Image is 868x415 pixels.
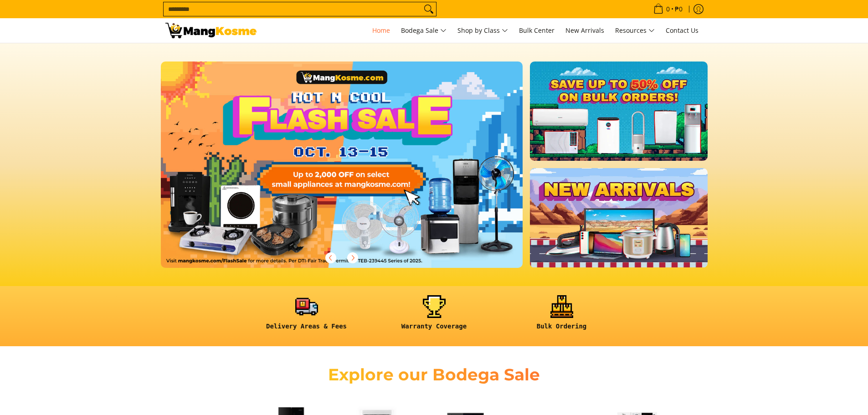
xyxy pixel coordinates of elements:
[401,25,447,36] span: Bodega Sale
[396,18,451,43] a: Bodega Sale
[247,295,366,338] a: <h6><strong>Delivery Areas & Fees</strong></h6>
[514,18,559,43] a: Bulk Center
[343,248,363,268] button: Next
[519,26,555,35] span: Bulk Center
[457,25,508,36] span: Shop by Class
[368,18,395,43] a: Home
[565,26,604,35] span: New Arrivals
[673,6,684,12] span: ₱0
[375,295,493,338] a: <h6><strong>Warranty Coverage</strong></h6>
[165,23,257,38] img: Mang Kosme: Your Home Appliances Warehouse Sale Partner!
[321,248,341,268] button: Previous
[661,18,703,43] a: Contact Us
[611,18,659,43] a: Resources
[302,364,566,385] h2: Explore our Bodega Sale
[615,25,655,36] span: Resources
[666,26,699,35] span: Contact Us
[503,295,621,338] a: <h6><strong>Bulk Ordering</strong></h6>
[372,26,390,35] span: Home
[421,2,436,16] button: Search
[561,18,609,43] a: New Arrivals
[161,61,552,282] a: More
[665,6,671,12] span: 0
[266,18,703,43] nav: Main Menu
[453,18,513,43] a: Shop by Class
[651,4,685,14] span: •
